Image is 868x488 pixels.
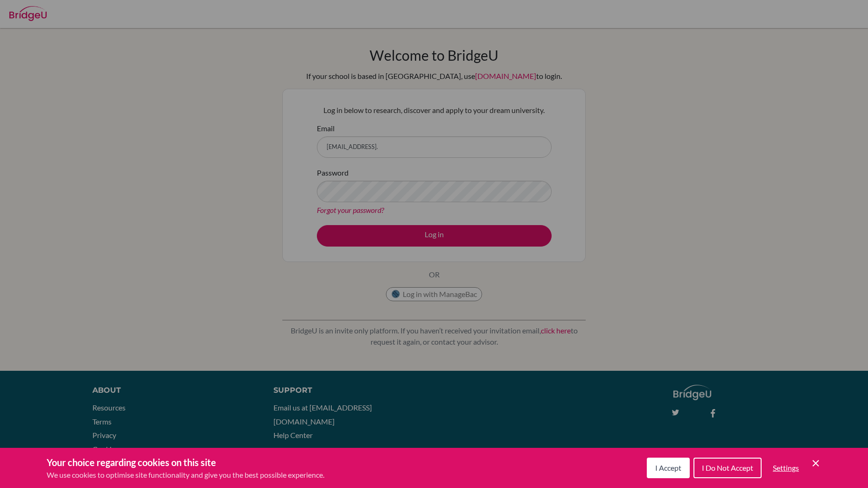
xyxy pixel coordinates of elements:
span: I Accept [655,463,681,472]
button: Save and close [810,458,821,469]
button: I Do Not Accept [693,458,762,478]
button: I Accept [647,458,690,478]
h3: Your choice regarding cookies on this site [47,455,324,469]
button: Settings [765,459,806,477]
span: I Do Not Accept [702,463,753,472]
span: Settings [773,463,799,472]
p: We use cookies to optimise site functionality and give you the best possible experience. [47,469,324,481]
